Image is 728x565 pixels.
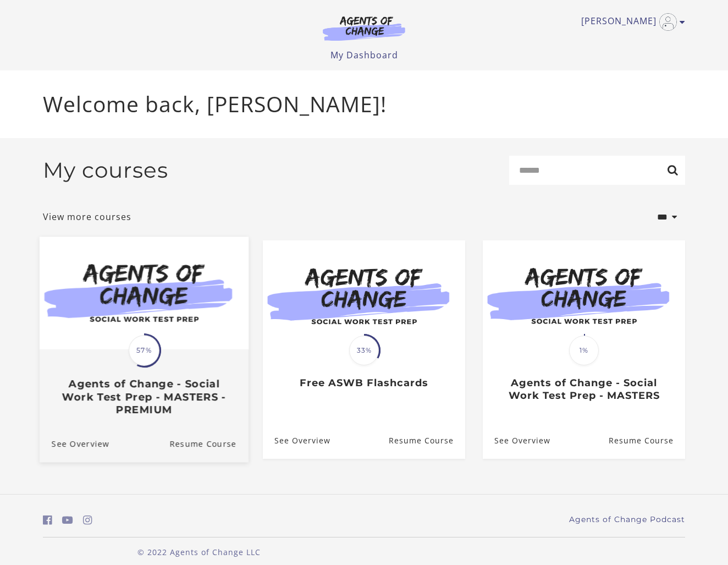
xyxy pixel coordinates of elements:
h3: Agents of Change - Social Work Test Prep - MASTERS - PREMIUM [52,378,236,416]
a: Toggle menu [581,13,680,31]
p: © 2022 Agents of Change LLC [43,546,355,558]
i: https://www.youtube.com/c/AgentsofChangeTestPrepbyMeaganMitchell (Open in a new window) [62,515,73,525]
h2: My courses [43,157,168,183]
span: 57% [129,335,159,366]
a: View more courses [43,210,131,223]
p: Welcome back, [PERSON_NAME]! [43,88,685,120]
span: 1% [569,336,599,365]
span: 33% [349,336,379,365]
h3: Agents of Change - Social Work Test Prep - MASTERS [494,377,673,402]
a: Free ASWB Flashcards: Resume Course [389,423,465,459]
a: Agents of Change - Social Work Test Prep - MASTERS: See Overview [483,423,550,459]
a: Agents of Change - Social Work Test Prep - MASTERS - PREMIUM: Resume Course [169,425,249,462]
a: My Dashboard [330,49,398,61]
a: https://www.instagram.com/agentsofchangeprep/ (Open in a new window) [83,512,92,528]
a: Agents of Change Podcast [569,514,685,525]
a: Agents of Change - Social Work Test Prep - MASTERS: Resume Course [609,423,685,459]
a: Free ASWB Flashcards: See Overview [263,423,330,459]
h3: Free ASWB Flashcards [274,377,453,390]
a: https://www.youtube.com/c/AgentsofChangeTestPrepbyMeaganMitchell (Open in a new window) [62,512,73,528]
a: Agents of Change - Social Work Test Prep - MASTERS - PREMIUM: See Overview [40,425,109,462]
i: https://www.instagram.com/agentsofchangeprep/ (Open in a new window) [83,515,92,525]
img: Agents of Change Logo [311,15,417,41]
i: https://www.facebook.com/groups/aswbtestprep (Open in a new window) [43,515,52,525]
a: https://www.facebook.com/groups/aswbtestprep (Open in a new window) [43,512,52,528]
